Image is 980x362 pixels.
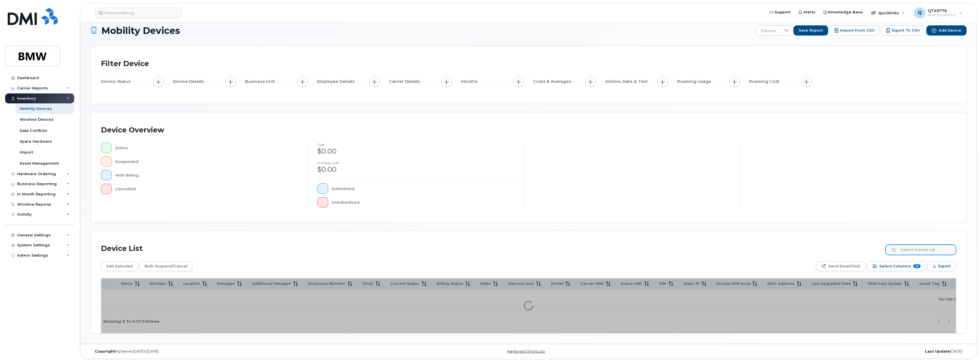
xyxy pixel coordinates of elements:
button: Export [927,261,956,271]
div: With Billing [115,170,299,180]
span: Device Details [173,79,205,85]
div: MyServe [DATE]–[DATE] [90,349,382,354]
button: Add Device [926,25,967,36]
span: Wireless Admin [928,13,956,17]
div: Suspended [115,156,299,167]
button: Export to CSV [881,25,925,36]
span: Send Email/SMS [828,262,860,271]
span: Export [938,262,951,271]
span: Employee Details [317,79,356,85]
button: Import from CSV [829,25,880,36]
div: $0.00 [317,146,515,156]
span: 38 [913,264,921,268]
h4: Average cost [317,161,515,165]
div: Device Overview [101,123,164,138]
button: Edit Selected [101,261,138,271]
div: $0.00 [317,165,515,174]
span: Device Status [101,79,132,85]
div: Device List [101,241,143,256]
span: Costs & Averages [533,79,573,85]
div: Active [115,143,299,153]
span: Roaming Usage [677,79,713,85]
div: Cancelled [115,184,299,194]
button: Save Report [793,25,828,36]
span: Select Columns [879,262,911,271]
span: Devices [756,26,781,36]
span: Mobility Devices [101,26,180,36]
span: Business Unit [245,79,277,85]
div: QTA9776 [910,7,966,19]
h4: cost [317,143,515,146]
a: Keyboard Shortcuts [507,349,545,353]
span: Save Report [799,28,823,33]
div: Filter Device [101,56,149,71]
input: Search Device List ... [886,245,956,255]
span: Roaming Cost [749,79,781,85]
strong: Copyright [95,349,115,353]
span: Edit Selected [106,262,133,271]
button: Select Columns 38 [867,261,926,271]
div: [DATE] [675,349,967,354]
div: Unsubsidized [332,197,515,207]
span: Carrier Details [389,79,422,85]
div: Subsidized [332,183,515,194]
button: Bulk Suspend/Cancel [139,261,193,271]
button: Send Email/SMS [816,261,866,271]
span: Bulk Suspend/Cancel [145,262,187,271]
span: Airtime, Data & Text [605,79,650,85]
div: Quicklinks [867,7,909,19]
span: Add Device [939,28,961,33]
span: Q [918,9,922,16]
strong: Last Update [925,349,950,353]
input: Find something... [95,8,182,18]
span: Months [461,79,479,85]
iframe: Messenger Launcher [955,337,976,358]
span: Export to CSV [892,28,920,33]
span: Import from CSV [840,28,874,33]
